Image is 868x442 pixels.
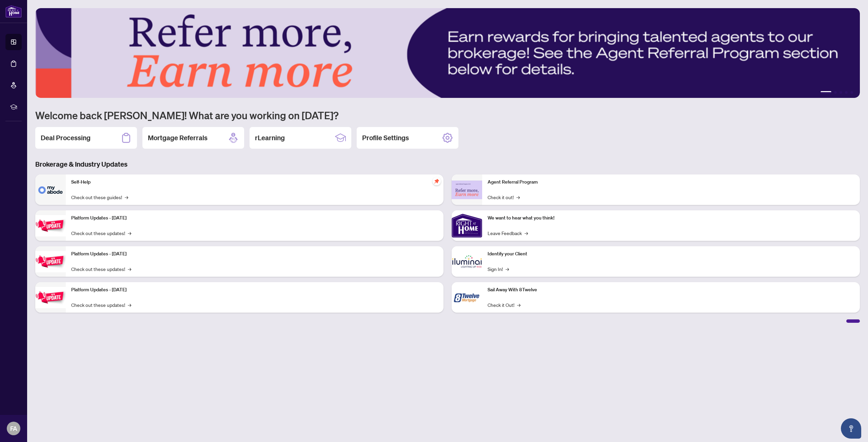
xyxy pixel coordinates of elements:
span: → [516,193,520,201]
span: pushpin [433,177,441,185]
a: Check it out!→ [488,193,520,201]
button: 4 [845,91,848,94]
img: Self-Help [35,174,66,205]
h2: Deal Processing [41,133,91,143]
img: Platform Updates - July 8, 2025 [35,251,66,272]
h1: Welcome back [PERSON_NAME]! What are you working on [DATE]? [35,109,860,122]
img: Platform Updates - July 21, 2025 [35,215,66,236]
h2: Profile Settings [362,133,409,143]
span: → [128,301,131,309]
p: Platform Updates - [DATE] [71,214,438,222]
a: Check out these updates!→ [71,301,131,309]
h2: rLearning [255,133,285,143]
button: 1 [821,91,831,94]
span: → [128,265,131,273]
button: Open asap [841,418,861,439]
a: Check out these updates!→ [71,229,131,237]
h2: Mortgage Referrals [148,133,208,143]
img: Agent Referral Program [452,181,482,199]
button: 2 [834,91,837,94]
img: Identify your Client [452,246,482,277]
span: → [125,193,128,201]
a: Check out these guides!→ [71,193,128,201]
button: 3 [840,91,842,94]
img: Sail Away With 8Twelve [452,282,482,313]
a: Sign In!→ [488,265,509,273]
p: Agent Referral Program [488,178,854,186]
button: 5 [850,91,853,94]
span: → [525,229,528,237]
img: Platform Updates - June 23, 2025 [35,287,66,308]
p: Identify your Client [488,250,854,258]
img: Slide 0 [35,8,860,98]
a: Check out these updates!→ [71,265,131,273]
img: logo [5,5,22,18]
span: → [128,229,131,237]
span: FA [10,424,17,433]
span: → [506,265,509,273]
p: Platform Updates - [DATE] [71,250,438,258]
span: → [517,301,520,309]
a: Leave Feedback→ [488,229,528,237]
p: Self-Help [71,178,438,186]
h3: Brokerage & Industry Updates [35,160,860,169]
img: We want to hear what you think! [452,210,482,241]
p: Platform Updates - [DATE] [71,286,438,294]
p: We want to hear what you think! [488,214,854,222]
a: Check it Out!→ [488,301,520,309]
p: Sail Away With 8Twelve [488,286,854,294]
